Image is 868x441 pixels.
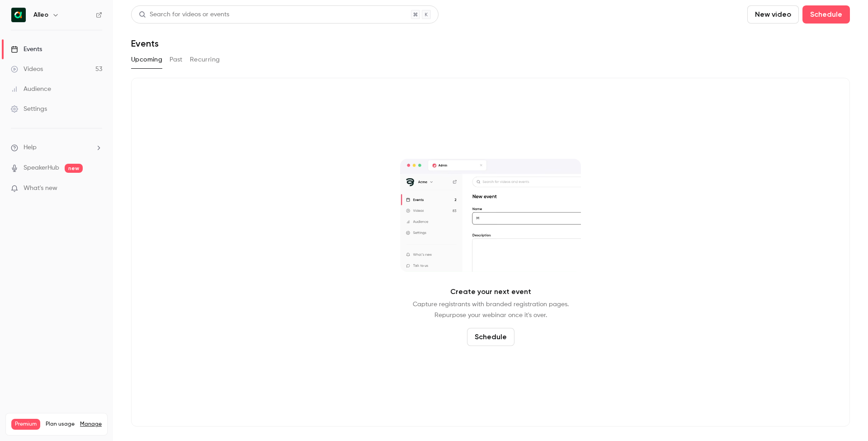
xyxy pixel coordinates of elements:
button: Schedule [467,328,514,346]
button: Past [170,52,183,67]
span: Help [24,143,37,152]
button: Recurring [190,52,220,67]
a: SpeakerHub [24,163,59,173]
div: Search for videos or events [139,10,229,19]
div: Audience [11,85,51,94]
button: Upcoming [131,52,162,67]
a: Manage [80,421,102,428]
span: Plan usage [46,421,75,428]
img: Alleo [11,8,26,22]
span: Premium [11,419,40,430]
button: New video [747,5,799,24]
p: Capture registrants with branded registration pages. Repurpose your webinar once it's over. [413,299,569,321]
div: Videos [11,65,43,74]
div: Events [11,45,42,54]
h1: Events [131,38,159,49]
button: Schedule [802,5,850,24]
div: Settings [11,104,47,114]
li: help-dropdown-opener [11,143,102,152]
h6: Alleo [33,10,48,19]
span: What's new [24,184,57,193]
span: new [65,164,83,173]
p: Create your next event [450,286,531,297]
